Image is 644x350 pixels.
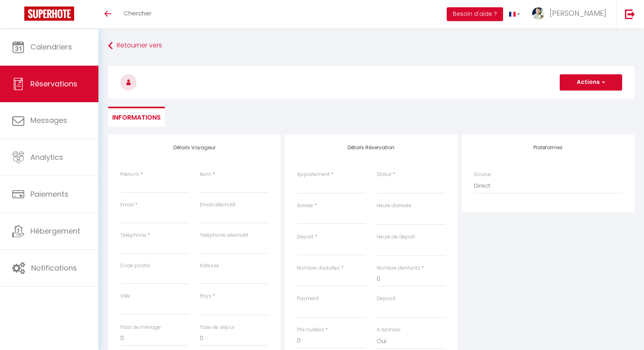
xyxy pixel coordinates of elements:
[120,262,150,270] label: Code postal
[474,145,622,150] h4: Plateformes
[297,202,313,210] label: Arrivée
[200,232,248,239] label: Téléphone alternatif
[377,233,415,241] label: Heure de départ
[447,7,503,21] button: Besoin d'aide ?
[30,152,63,162] span: Analytics
[120,324,161,331] label: Frais de ménage
[120,292,130,300] label: Ville
[30,189,68,199] span: Paiements
[550,8,606,18] span: [PERSON_NAME]
[297,233,313,241] label: Départ
[377,326,401,334] label: A relancer
[200,171,211,178] label: Nom
[31,263,77,273] span: Notifications
[297,326,324,334] label: Prix nuitées
[200,324,235,331] label: Taxe de séjour
[120,145,269,150] h4: Détails Voyageur
[377,202,412,210] label: Heure d'arrivée
[377,171,391,178] label: Statut
[200,262,219,270] label: Adresse
[297,171,330,178] label: Appartement
[200,201,236,209] label: Email alternatif
[297,295,319,303] label: Payment
[560,74,622,90] button: Actions
[108,107,165,127] li: Informations
[297,145,445,150] h4: Détails Réservation
[377,264,420,272] label: Nombre d'enfants
[474,171,491,178] label: Source
[120,201,134,209] label: Email
[30,42,72,52] span: Calendriers
[297,264,340,272] label: Nombre d'adultes
[30,115,67,125] span: Messages
[124,9,151,17] span: Chercher
[30,226,80,236] span: Hébergement
[108,39,634,53] a: Retourner vers
[120,232,146,239] label: Téléphone
[120,171,139,178] label: Prénom
[625,9,635,19] img: logout
[532,7,544,19] img: ...
[200,292,211,300] label: Pays
[377,295,396,303] label: Deposit
[30,79,77,89] span: Réservations
[24,6,74,21] img: Super Booking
